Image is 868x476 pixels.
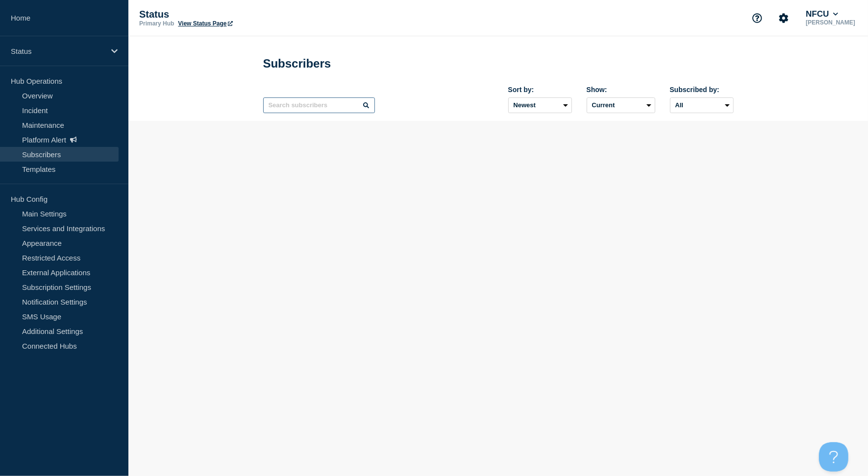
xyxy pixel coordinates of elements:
select: Sort by [508,97,572,113]
p: [PERSON_NAME] [804,19,857,26]
div: Sort by: [508,86,572,94]
input: Search subscribers [263,97,375,113]
iframe: Help Scout Beacon - Open [819,442,848,472]
select: Subscribed by [670,97,734,113]
a: View Status Page [178,20,232,27]
p: Primary Hub [139,20,174,27]
p: Status [11,47,105,55]
button: Account settings [773,8,794,28]
div: Show: [587,86,655,94]
div: Subscribed by: [670,86,734,94]
select: Deleted [587,97,655,113]
h1: Subscribers [263,57,331,71]
button: NFCU [804,9,840,19]
p: Status [139,9,335,20]
button: Support [747,8,768,28]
